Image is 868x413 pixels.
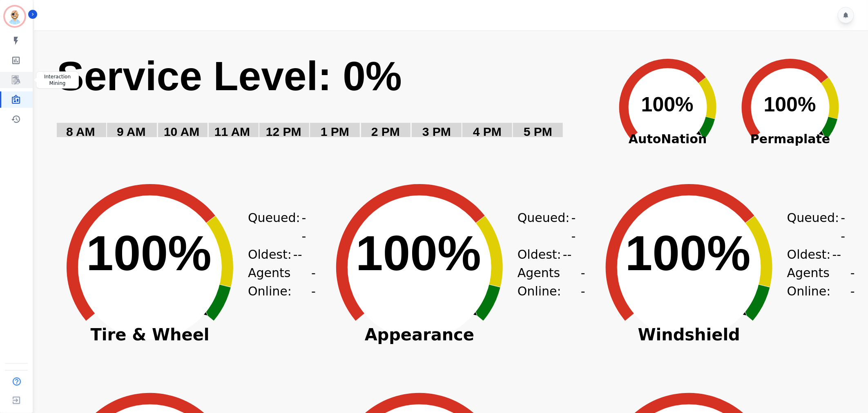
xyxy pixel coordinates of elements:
text: 10 AM [164,125,199,138]
img: Bordered avatar [5,7,25,26]
div: Queued: [518,209,579,245]
span: -- [581,264,587,300]
span: -- [850,264,857,300]
div: Queued: [787,209,848,245]
span: Appearance [317,331,522,339]
div: Agents Online: [518,264,587,300]
text: 3 PM [422,125,451,138]
text: 2 PM [371,125,400,138]
span: -- [832,245,841,264]
svg: Service Level: 0% [56,51,605,151]
div: Agents Online: [787,264,857,300]
span: -- [311,264,317,300]
div: Agents Online: [248,264,317,300]
text: 11 AM [214,125,250,138]
text: 100% [764,93,816,116]
span: -- [571,209,579,245]
div: Oldest: [248,245,309,264]
text: 5 PM [524,125,552,138]
text: 100% [86,226,212,280]
div: Oldest: [518,245,579,264]
span: -- [293,245,302,264]
text: 1 PM [321,125,349,138]
text: 8 AM [66,125,95,138]
span: AutoNation [607,130,729,148]
span: -- [302,209,309,245]
text: 4 PM [473,125,502,138]
text: 100% [641,93,694,116]
text: Service Level: 0% [57,53,402,99]
span: Windshield [587,331,791,339]
div: Queued: [248,209,309,245]
span: -- [563,245,572,264]
text: 100% [356,226,481,280]
text: 9 AM [117,125,146,138]
div: Oldest: [787,245,848,264]
span: Permaplate [729,130,852,148]
text: 100% [625,226,751,280]
span: Tire & Wheel [48,331,252,339]
text: 12 PM [266,125,301,138]
span: -- [841,209,848,245]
